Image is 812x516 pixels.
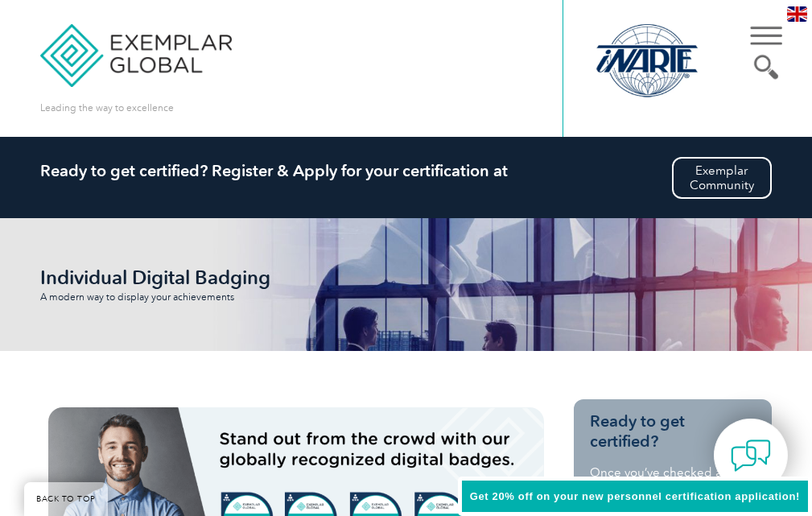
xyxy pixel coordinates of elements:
[470,490,800,502] span: Get 20% off on your new personnel certification application!
[40,99,174,117] p: Leading the way to excellence
[672,157,772,199] a: ExemplarCommunity
[787,6,807,22] img: en
[40,266,282,288] h2: Individual Digital Badging
[24,482,108,516] a: BACK TO TOP
[40,161,771,180] h2: Ready to get certified? Register & Apply for your certification at
[590,411,756,452] h3: Ready to get certified?
[731,436,771,476] img: contact-chat.png
[40,291,266,303] p: A modern way to display your achievements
